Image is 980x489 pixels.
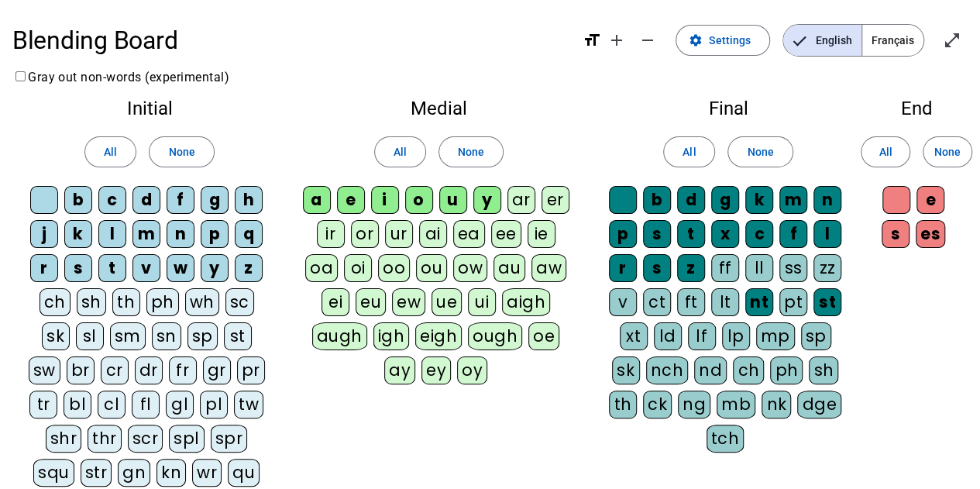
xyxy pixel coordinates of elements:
[235,254,263,282] div: z
[468,288,496,316] div: ui
[813,254,841,282] div: zz
[643,288,671,316] div: ct
[609,288,637,316] div: v
[46,425,82,453] div: shr
[491,220,521,248] div: ee
[507,186,535,214] div: ar
[678,391,710,418] div: ng
[601,25,632,56] button: Increase font size
[416,254,447,282] div: ou
[676,25,770,56] button: Settings
[88,425,122,453] div: thr
[861,136,910,167] button: All
[84,136,136,167] button: All
[643,186,671,214] div: b
[98,220,126,248] div: l
[237,356,265,384] div: pr
[169,425,205,453] div: spl
[98,254,126,282] div: t
[344,254,372,282] div: oi
[916,220,945,248] div: es
[677,288,705,316] div: ft
[30,254,58,282] div: r
[42,322,70,350] div: sk
[132,220,160,248] div: m
[228,459,260,487] div: qu
[166,391,194,418] div: gl
[419,220,447,248] div: ai
[694,356,727,384] div: nd
[473,186,501,214] div: y
[458,143,484,161] span: None
[882,220,910,248] div: s
[303,186,331,214] div: a
[468,322,522,350] div: ough
[12,15,570,65] h1: Blending Board
[453,220,485,248] div: ea
[711,220,739,248] div: x
[149,136,214,167] button: None
[373,322,410,350] div: igh
[711,254,739,282] div: ff
[531,254,566,282] div: aw
[632,25,663,56] button: Decrease font size
[378,254,410,282] div: oo
[762,391,791,418] div: nk
[643,220,671,248] div: s
[677,220,705,248] div: t
[688,322,716,350] div: lf
[351,220,379,248] div: or
[654,322,682,350] div: ld
[677,186,705,214] div: d
[745,254,773,282] div: ll
[677,254,705,282] div: z
[609,220,637,248] div: p
[717,391,755,418] div: mb
[200,391,228,418] div: pl
[234,391,263,418] div: tw
[916,186,944,214] div: e
[801,322,831,350] div: sp
[225,288,254,316] div: sc
[385,220,413,248] div: ur
[862,25,923,56] span: Français
[77,288,106,316] div: sh
[30,220,58,248] div: j
[81,459,112,487] div: str
[135,356,163,384] div: dr
[98,391,126,418] div: cl
[76,322,104,350] div: sl
[305,254,338,282] div: oa
[733,356,764,384] div: ch
[528,220,555,248] div: ie
[779,220,807,248] div: f
[104,143,117,161] span: All
[722,322,750,350] div: lp
[25,99,274,118] h2: Initial
[707,425,744,453] div: tch
[747,143,773,161] span: None
[384,356,415,384] div: ay
[224,322,252,350] div: st
[168,143,194,161] span: None
[878,99,955,118] h2: End
[118,459,150,487] div: gn
[643,391,672,418] div: ck
[132,254,160,282] div: v
[813,186,841,214] div: n
[12,70,229,84] label: Gray out non-words (experimental)
[493,254,525,282] div: au
[779,254,807,282] div: ss
[146,288,179,316] div: ph
[638,31,657,50] mat-icon: remove
[797,391,841,418] div: dge
[709,31,751,50] span: Settings
[745,186,773,214] div: k
[502,288,550,316] div: aigh
[745,220,773,248] div: c
[40,288,70,316] div: ch
[317,220,345,248] div: ir
[201,220,229,248] div: p
[609,391,637,418] div: th
[64,186,92,214] div: b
